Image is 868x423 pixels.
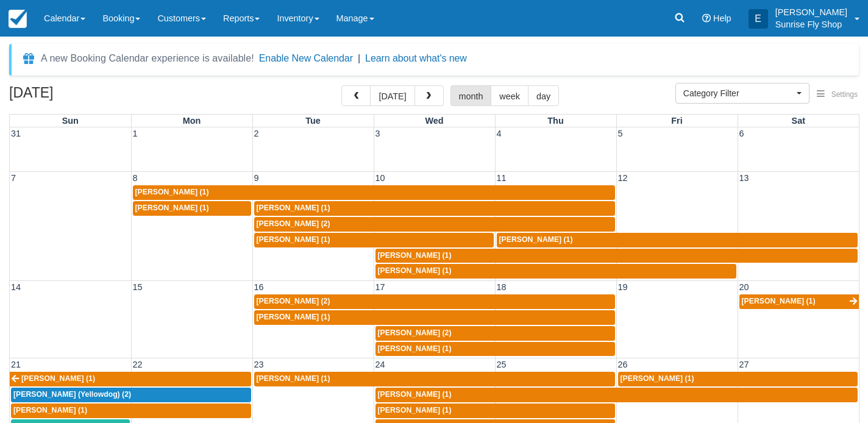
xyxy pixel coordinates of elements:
span: 18 [496,282,508,292]
button: week [491,85,528,106]
span: Fri [671,116,682,126]
a: [PERSON_NAME] (1) [375,403,615,418]
span: [PERSON_NAME] (1) [499,235,573,244]
span: Sat [792,116,805,126]
span: [PERSON_NAME] (1) [378,266,452,275]
span: [PERSON_NAME] (1) [378,406,452,414]
span: [PERSON_NAME] (1) [742,297,816,305]
span: 31 [10,129,22,138]
span: [PERSON_NAME] (1) [621,374,694,383]
a: [PERSON_NAME] (1) [254,233,494,247]
span: Tue [305,116,321,126]
span: 17 [374,282,386,292]
a: [PERSON_NAME] (1) [375,388,858,402]
span: 2 [253,129,260,138]
div: E [749,9,768,29]
span: 26 [617,360,629,369]
p: Sunrise Fly Shop [775,18,847,30]
span: 7 [10,173,17,183]
p: [PERSON_NAME] [775,6,847,18]
div: A new Booking Calendar experience is available! [41,51,254,66]
a: [PERSON_NAME] (1) [618,372,858,386]
span: Sun [62,116,79,126]
a: [PERSON_NAME] (2) [254,294,615,309]
span: Help [713,13,731,23]
a: Learn about what's new [365,53,467,63]
span: [PERSON_NAME] (Yellowdog) (2) [13,390,131,399]
span: 15 [132,282,144,292]
a: [PERSON_NAME] (1) [497,233,858,247]
span: 21 [10,360,22,369]
a: [PERSON_NAME] (1) [10,372,251,386]
span: [PERSON_NAME] (1) [135,204,209,212]
span: 6 [738,129,745,138]
button: day [528,85,559,106]
span: 23 [253,360,265,369]
a: [PERSON_NAME] (1) [11,403,251,418]
span: 25 [496,360,508,369]
span: 8 [132,173,139,183]
button: month [450,85,492,106]
span: 20 [738,282,750,292]
span: 16 [253,282,265,292]
span: 9 [253,173,260,183]
a: [PERSON_NAME] (1) [133,185,615,200]
i: Help [702,14,711,23]
span: 10 [374,173,386,183]
a: [PERSON_NAME] (1) [375,249,858,263]
a: [PERSON_NAME] (2) [254,217,615,232]
span: 22 [132,360,144,369]
span: [PERSON_NAME] (2) [257,219,330,228]
span: 13 [738,173,750,183]
span: [PERSON_NAME] (2) [378,329,452,337]
h2: [DATE] [9,85,163,108]
span: Thu [547,116,563,126]
span: [PERSON_NAME] (1) [378,344,452,353]
span: Category Filter [683,87,794,99]
a: [PERSON_NAME] (1) [375,342,615,357]
span: 19 [617,282,629,292]
span: 11 [496,173,508,183]
a: [PERSON_NAME] (1) [133,201,251,216]
span: [PERSON_NAME] (1) [257,204,330,212]
span: Wed [425,116,443,126]
span: 1 [132,129,139,138]
a: [PERSON_NAME] (2) [375,326,615,341]
img: checkfront-main-nav-mini-logo.png [9,10,27,28]
span: 4 [496,129,503,138]
a: [PERSON_NAME] (1) [739,294,859,309]
span: Mon [183,116,201,126]
span: | [358,53,360,63]
span: Settings [831,90,858,99]
button: Category Filter [675,83,809,104]
span: 14 [10,282,22,292]
button: Enable New Calendar [259,52,353,65]
span: 24 [374,360,386,369]
a: [PERSON_NAME] (Yellowdog) (2) [11,388,251,402]
span: [PERSON_NAME] (1) [135,188,209,196]
a: [PERSON_NAME] (1) [254,310,615,325]
span: [PERSON_NAME] (1) [257,313,330,321]
span: 3 [374,129,382,138]
span: [PERSON_NAME] (1) [257,235,330,244]
span: [PERSON_NAME] (1) [13,406,87,414]
span: [PERSON_NAME] (1) [21,374,95,383]
span: 5 [617,129,624,138]
button: Settings [809,86,865,104]
a: [PERSON_NAME] (1) [254,201,615,216]
a: [PERSON_NAME] (1) [375,264,736,279]
span: [PERSON_NAME] (1) [378,251,452,260]
span: 12 [617,173,629,183]
span: 27 [738,360,750,369]
button: [DATE] [370,85,414,106]
span: [PERSON_NAME] (2) [257,297,330,305]
span: [PERSON_NAME] (1) [378,390,452,399]
a: [PERSON_NAME] (1) [254,372,615,386]
span: [PERSON_NAME] (1) [257,374,330,383]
